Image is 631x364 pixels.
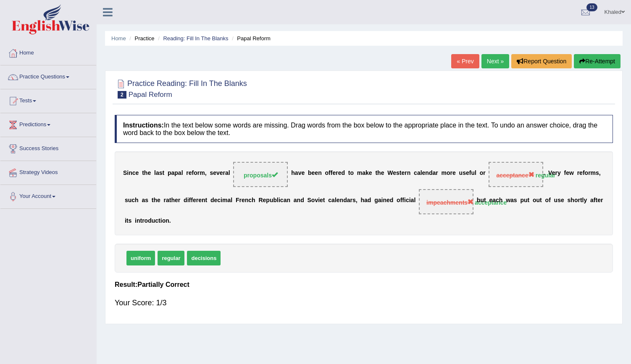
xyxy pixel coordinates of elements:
[252,197,255,204] b: h
[574,54,620,68] button: Re-Attempt
[115,78,247,99] h2: Practice Reading: Fill In The Blanks
[287,197,290,204] b: n
[159,170,163,177] b: s
[477,197,481,204] b: b
[171,170,174,177] b: a
[300,197,304,204] b: d
[127,34,154,42] li: Practice
[205,197,208,204] b: t
[213,170,216,177] b: e
[571,197,574,204] b: h
[181,170,183,177] b: l
[270,197,273,204] b: u
[136,170,139,177] b: e
[123,170,127,177] b: S
[163,35,228,42] a: Reading: Fill In The Blanks
[425,170,429,177] b: n
[557,197,561,204] b: s
[584,197,587,204] b: y
[463,170,466,177] b: s
[402,197,404,204] b: f
[178,197,180,204] b: r
[459,170,463,177] b: u
[222,197,227,204] b: m
[583,170,585,177] b: f
[475,170,476,177] b: l
[128,217,131,224] b: s
[378,197,381,204] b: a
[407,170,411,177] b: n
[329,170,331,177] b: f
[591,170,596,177] b: m
[158,217,160,224] b: t
[320,197,323,204] b: e
[169,197,171,204] b: t
[511,54,572,68] button: Report Question
[280,197,284,204] b: c
[145,197,148,204] b: s
[426,199,473,206] span: impeachments
[318,170,322,177] b: n
[129,170,132,177] b: n
[197,170,200,177] b: r
[115,293,613,313] div: Your Score: 1/3
[362,170,365,177] b: a
[223,170,225,177] b: r
[227,197,231,204] b: a
[131,197,135,204] b: c
[524,197,528,204] b: u
[406,197,409,204] b: c
[198,197,202,204] b: e
[397,197,400,204] b: o
[135,197,139,204] b: h
[404,197,406,204] b: i
[202,197,205,204] b: n
[387,170,393,177] b: W
[335,197,337,204] b: l
[0,65,96,86] a: Practice Questions
[229,170,230,177] b: l
[186,170,188,177] b: r
[582,197,584,204] b: l
[400,170,402,177] b: t
[187,251,221,265] span: decisions
[111,35,126,42] a: Home
[393,170,396,177] b: e
[429,170,433,177] b: d
[594,197,596,204] b: f
[127,170,129,177] b: i
[554,197,558,204] b: u
[137,217,140,224] b: n
[298,170,302,177] b: v
[168,170,171,177] b: p
[466,170,469,177] b: e
[489,162,543,187] span: Drop target
[126,217,129,224] b: t
[574,197,578,204] b: o
[471,170,475,177] b: u
[132,170,136,177] b: c
[411,197,414,204] b: a
[597,197,601,204] b: e
[555,170,557,177] b: r
[245,197,249,204] b: n
[315,170,318,177] b: e
[123,122,164,129] b: Instructions:
[514,197,517,204] b: s
[323,197,325,204] b: t
[291,170,295,177] b: h
[331,197,335,204] b: a
[357,170,362,177] b: m
[414,197,415,204] b: l
[489,197,492,204] b: e
[401,170,405,177] b: e
[340,197,344,204] b: n
[422,170,426,177] b: e
[510,197,514,204] b: a
[414,170,417,177] b: c
[162,217,166,224] b: o
[377,170,381,177] b: h
[244,172,278,179] span: proposals
[157,197,160,204] b: e
[369,170,372,177] b: e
